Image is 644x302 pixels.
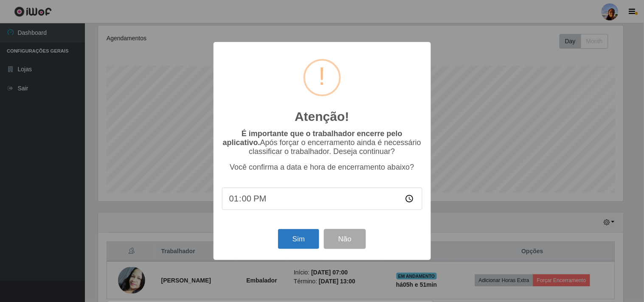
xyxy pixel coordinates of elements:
[222,129,422,156] p: Após forçar o encerramento ainda é necessário classificar o trabalhador. Deseja continuar?
[324,229,366,249] button: Não
[278,229,319,249] button: Sim
[223,129,402,147] b: É importante que o trabalhador encerre pelo aplicativo.
[295,109,349,124] h2: Atenção!
[222,163,422,172] p: Você confirma a data e hora de encerramento abaixo?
